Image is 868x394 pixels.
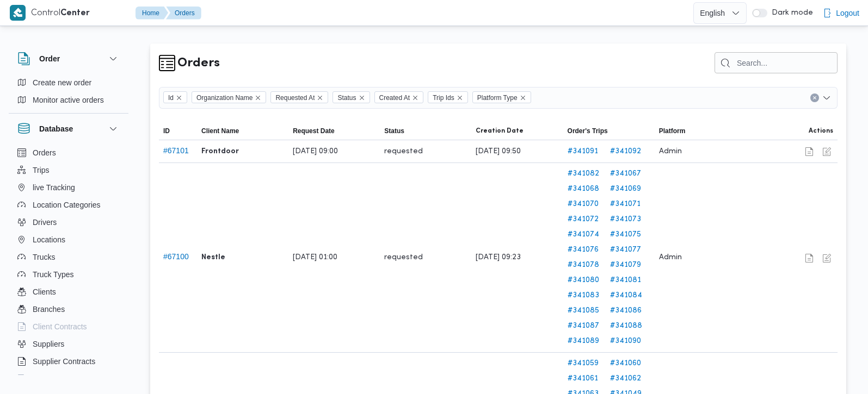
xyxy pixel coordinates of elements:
span: requested [384,251,423,264]
button: Trips [13,161,124,179]
span: Organization Name [196,92,253,104]
span: Branches [33,303,65,316]
a: #341091 [568,145,608,158]
button: Order's Trips [563,122,655,140]
span: Created At [374,91,424,103]
b: Center [60,9,90,17]
a: #341083 [568,289,608,302]
a: #341073 [610,213,650,226]
a: #341072 [568,213,608,226]
button: Remove Organization Name from selection in this group [255,95,261,101]
span: [DATE] 09:50 [476,145,521,158]
button: Clear input [810,93,819,102]
a: #341082 [568,167,608,180]
a: #341078 [568,259,608,272]
a: #341062 [610,372,650,385]
span: Creation Date [476,127,524,135]
span: Devices [33,372,60,385]
span: Requested At [275,92,315,104]
span: [DATE] 01:00 [293,251,337,264]
span: Id [168,92,174,104]
button: live Tracking [13,179,124,196]
a: #341084 [610,289,650,302]
span: Location Categories [33,198,101,211]
button: ID [159,122,197,140]
a: #341079 [610,259,650,272]
a: #341080 [568,274,608,287]
button: Truck Types [13,266,124,283]
a: #341061 [568,372,608,385]
button: Remove Trip Ids from selection in this group [457,95,463,101]
button: Branches [13,301,124,318]
button: Location Categories [13,196,124,214]
span: Status [333,91,370,103]
button: Remove Created At from selection in this group [412,95,418,101]
button: Remove Platform Type from selection in this group [520,95,526,101]
span: Drivers [33,216,57,229]
button: Devices [13,370,124,387]
span: Suppliers [33,337,64,351]
span: Clients [33,285,56,298]
span: Trip Ids [433,92,454,104]
button: Database [17,122,120,135]
span: Requested At [270,91,328,103]
span: Trip Ids [428,91,468,103]
span: Supplier Contracts [33,355,95,368]
button: #67100 [163,252,189,261]
h2: Orders [177,54,220,73]
span: Orders [33,146,56,159]
button: Remove Requested At from selection in this group [317,95,323,101]
span: Request Date [293,127,335,135]
a: #341088 [610,320,650,333]
a: #341085 [568,304,608,317]
button: Platform [655,122,746,140]
button: Trucks [13,248,124,266]
span: Actions [809,127,833,135]
a: #341081 [610,274,650,287]
a: #341074 [568,228,608,241]
span: Logout [836,7,859,20]
h3: Database [39,122,73,135]
span: Trips [33,164,50,177]
h3: Order [39,52,60,65]
button: Supplier Contracts [13,353,124,370]
span: Client Contracts [33,320,87,333]
a: #341068 [568,183,608,196]
span: Status [337,92,356,104]
span: Admin [659,145,682,158]
span: Platform [659,127,686,135]
span: Status [384,127,404,135]
button: Drivers [13,214,124,231]
span: Admin [659,251,682,264]
a: #341092 [610,145,650,158]
span: Platform Type [477,92,518,104]
a: #341069 [610,183,650,196]
button: Remove Id from selection in this group [176,95,182,101]
span: Create new order [33,76,91,89]
a: #341075 [610,228,650,241]
button: Create new order [13,74,124,91]
span: Monitor active orders [33,93,104,107]
span: Created At [379,92,410,104]
button: Remove Status from selection in this group [359,95,365,101]
a: #341060 [610,357,650,370]
a: #341067 [610,167,650,180]
button: Open list of options [822,93,831,102]
b: Nestle [201,251,225,264]
a: #341090 [610,335,650,348]
span: Organization Name [192,91,266,103]
span: Id [163,91,187,103]
div: Database [9,144,128,379]
a: #341076 [568,243,608,257]
a: #341086 [610,304,650,317]
button: Request Date [288,122,380,140]
span: Client Name [201,127,239,135]
div: Order [9,74,128,113]
a: #341077 [610,243,650,257]
button: Home [136,7,168,20]
span: Order's Trips [568,127,608,135]
button: Monitor active orders [13,91,124,109]
span: Truck Types [33,268,73,281]
span: [DATE] 09:23 [476,251,521,264]
iframe: chat widget [11,351,46,383]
